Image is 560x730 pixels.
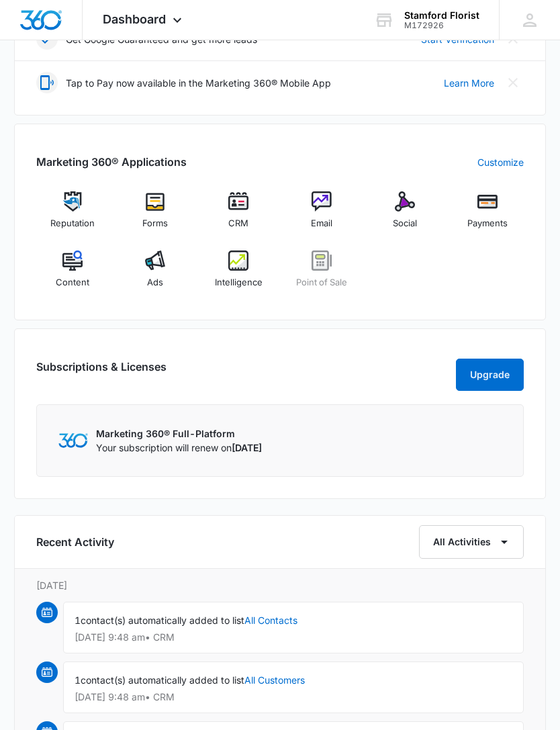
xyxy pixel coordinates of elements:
[285,191,358,240] a: Email
[81,614,244,626] span: contact(s) automatically added to list
[369,191,441,240] a: Social
[404,21,479,30] div: account id
[404,10,479,21] div: account name
[244,614,297,626] a: All Contacts
[120,191,192,240] a: Forms
[202,191,275,240] a: CRM
[36,250,109,299] a: Content
[502,72,524,93] button: Close
[75,674,81,686] span: 1
[56,276,89,289] span: Content
[228,217,248,230] span: CRM
[75,633,512,642] p: [DATE] 9:48 am • CRM
[285,250,358,299] a: Point of Sale
[419,525,524,559] button: All Activities
[96,426,262,441] p: Marketing 360® Full-Platform
[147,276,163,289] span: Ads
[477,155,524,169] a: Customize
[296,276,347,289] span: Point of Sale
[58,433,88,447] img: Marketing 360 Logo
[244,674,305,686] a: All Customers
[393,217,417,230] span: Social
[75,692,512,702] p: [DATE] 9:48 am • CRM
[142,217,168,230] span: Forms
[50,217,95,230] span: Reputation
[311,217,332,230] span: Email
[215,276,263,289] span: Intelligence
[451,191,524,240] a: Payments
[36,191,109,240] a: Reputation
[467,217,508,230] span: Payments
[444,76,494,90] a: Learn More
[36,154,187,170] h2: Marketing 360® Applications
[120,250,192,299] a: Ads
[81,674,244,686] span: contact(s) automatically added to list
[232,442,262,453] span: [DATE]
[36,359,167,385] h2: Subscriptions & Licenses
[75,614,81,626] span: 1
[96,441,262,455] p: Your subscription will renew on
[202,250,275,299] a: Intelligence
[36,534,114,550] h6: Recent Activity
[456,359,524,391] button: Upgrade
[66,76,331,90] p: Tap to Pay now available in the Marketing 360® Mobile App
[103,12,166,26] span: Dashboard
[36,578,524,592] p: [DATE]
